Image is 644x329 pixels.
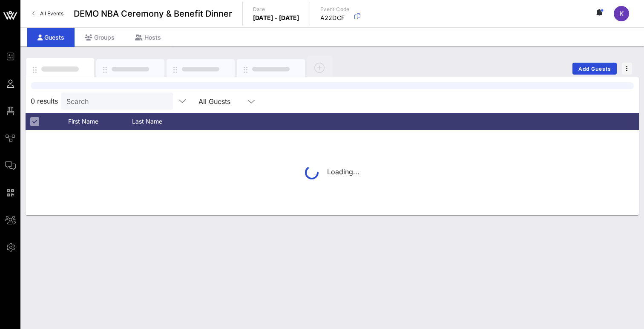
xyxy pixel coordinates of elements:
[27,28,75,47] div: Guests
[253,5,299,14] p: Date
[253,14,299,22] p: [DATE] - [DATE]
[125,28,171,47] div: Hosts
[75,28,125,47] div: Groups
[619,9,624,18] span: K
[305,166,359,179] div: Loading...
[320,5,350,14] p: Event Code
[132,113,196,130] div: Last Name
[68,113,132,130] div: First Name
[578,66,612,72] span: Add Guests
[193,92,262,110] div: All Guests
[27,7,69,20] a: All Events
[320,14,350,22] p: A22DCF
[614,6,629,21] div: K
[572,63,617,75] button: Add Guests
[74,7,232,20] span: DEMO NBA Ceremony & Benefit Dinner
[198,98,230,105] div: All Guests
[31,96,58,106] span: 0 results
[40,10,63,17] span: All Events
